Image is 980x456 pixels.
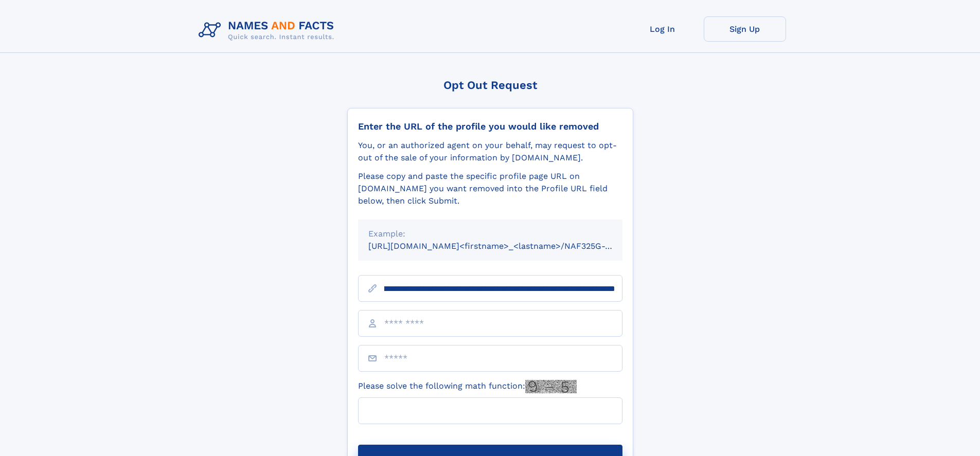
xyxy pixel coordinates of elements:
[704,16,786,42] a: Sign Up
[194,16,343,44] img: Logo Names and Facts
[368,228,612,240] div: Example:
[358,121,622,132] div: Enter the URL of the profile you would like removed
[368,241,642,251] small: [URL][DOMAIN_NAME]<firstname>_<lastname>/NAF325G-xxxxxxxx
[347,79,633,92] div: Opt Out Request
[358,170,622,207] div: Please copy and paste the specific profile page URL on [DOMAIN_NAME] you want removed into the Pr...
[358,380,577,393] label: Please solve the following math function:
[621,16,704,42] a: Log In
[358,139,622,164] div: You, or an authorized agent on your behalf, may request to opt-out of the sale of your informatio...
